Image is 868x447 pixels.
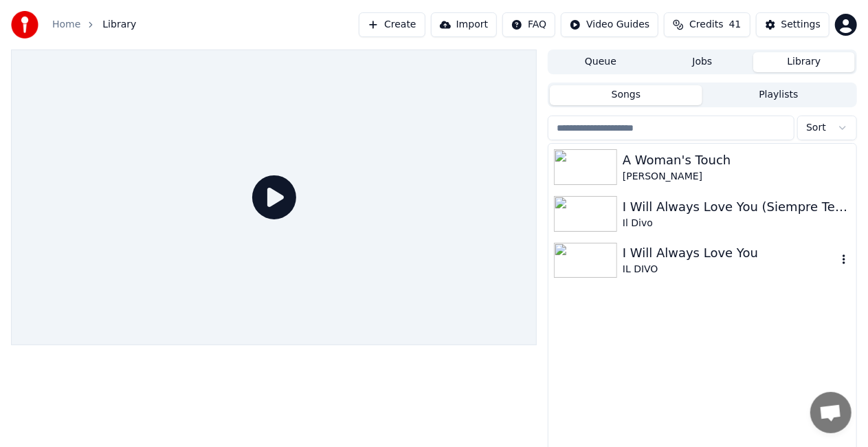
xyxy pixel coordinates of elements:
[550,85,702,105] button: Songs
[781,18,821,32] div: Settings
[550,52,652,72] button: Queue
[623,217,851,230] div: Il Divo
[11,11,38,39] img: youka
[431,12,497,37] button: Import
[664,12,750,37] button: Credits41
[623,151,851,170] div: A Woman's Touch
[810,392,852,433] div: Open chat
[52,18,80,32] a: Home
[623,243,837,263] div: I Will Always Love You
[729,18,742,32] span: 41
[52,18,136,32] nav: breadcrumb
[652,52,753,72] button: Jobs
[623,170,851,184] div: [PERSON_NAME]
[756,12,830,37] button: Settings
[702,85,855,105] button: Playlists
[359,12,425,37] button: Create
[502,12,555,37] button: FAQ
[561,12,658,37] button: Video Guides
[806,121,826,135] span: Sort
[623,197,851,217] div: I Will Always Love You (Siempre Te Amaré)
[689,18,723,32] span: Credits
[753,52,855,72] button: Library
[102,18,136,32] span: Library
[623,263,837,276] div: IL DIVO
